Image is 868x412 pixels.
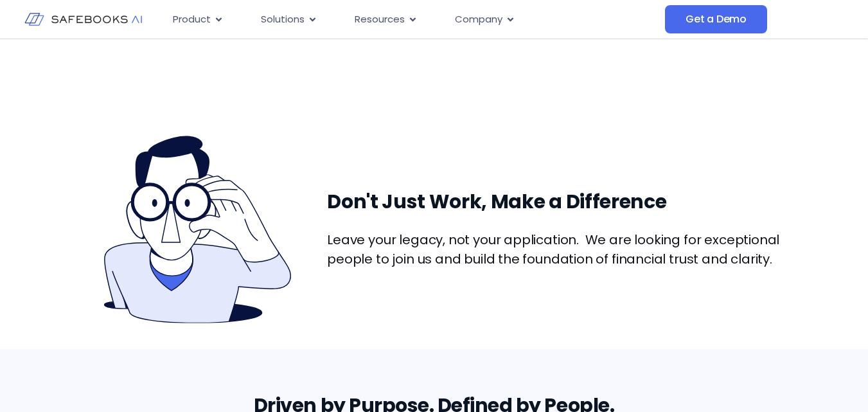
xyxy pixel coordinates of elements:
[355,12,405,27] span: Resources
[665,5,767,33] a: Get a Demo
[69,39,799,65] h3: What We Do?
[261,12,305,27] span: Solutions
[69,65,799,96] p: Safebooks AI monitors all your financial data in real-time across every system, catching errors a...
[173,12,211,27] span: Product
[163,7,665,32] nav: Menu
[327,230,799,269] p: Leave your legacy, not your application. We are looking for exceptional people to join us and bui...
[686,13,747,26] span: Get a Demo
[327,189,799,215] h3: Don't Just Work, Make a Difference
[104,134,293,323] img: Safebooks Open Positions 1
[163,7,665,32] div: Menu Toggle
[455,12,502,27] span: Company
